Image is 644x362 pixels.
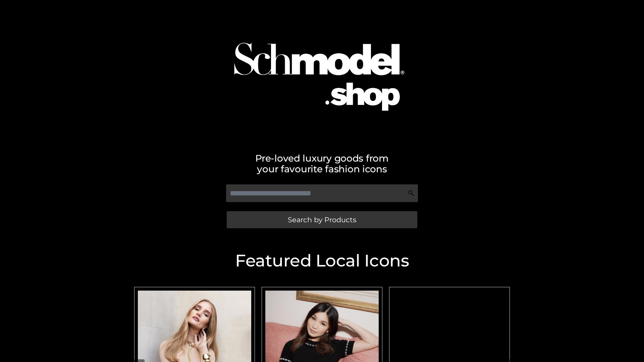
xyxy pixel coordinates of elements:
[408,190,415,196] img: Search Icon
[288,216,356,223] span: Search by Products
[227,211,417,228] a: Search by Products
[131,252,513,269] h2: Featured Local Icons​
[131,153,513,174] h2: Pre-loved luxury goods from your favourite fashion icons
